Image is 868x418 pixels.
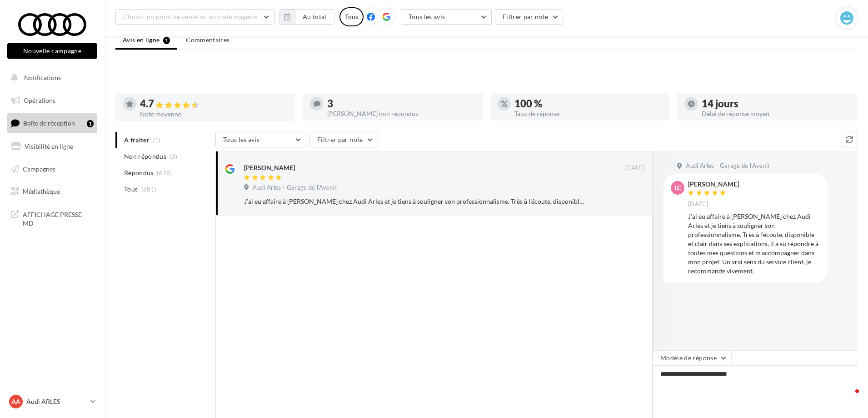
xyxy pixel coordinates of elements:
div: 14 jours [702,99,850,109]
span: Non répondus [124,152,166,161]
div: [PERSON_NAME] [688,181,739,187]
div: [PERSON_NAME] [244,163,295,172]
span: Choisir un point de vente ou un code magasin [123,13,258,20]
span: Notifications [24,74,61,81]
span: Médiathèque [23,187,60,195]
button: Filtrer par note [309,132,378,147]
div: [PERSON_NAME] non répondus [327,111,475,117]
span: Audi Arles - Garage de l'Avenir [253,184,337,192]
div: J’ai eu affaire à [PERSON_NAME] chez Audi Arles et je tiens à souligner son professionnalisme. Tr... [244,197,585,206]
span: [DATE] [624,164,644,172]
span: Opérations [24,96,55,104]
span: Visibilité en ligne [25,142,73,150]
span: [DATE] [688,200,708,208]
span: AFFICHAGE PRESSE MD [23,208,94,228]
a: Visibilité en ligne [5,137,99,156]
button: Filtrer par note [495,9,564,25]
span: LC [674,183,681,192]
span: Boîte de réception [23,119,75,127]
div: 4.7 [140,99,288,109]
button: Tous les avis [401,9,492,25]
span: AA [11,397,20,406]
span: (678) [157,169,172,176]
button: Modèle de réponse [653,350,732,366]
span: Campagnes [23,165,55,172]
span: (3) [170,153,178,160]
p: Audi ARLES [26,397,87,406]
button: Choisir un point de vente ou un code magasin [115,9,274,25]
a: Boîte de réception1 [5,113,99,133]
div: Délai de réponse moyen [702,111,850,117]
a: Médiathèque [5,182,99,201]
div: 100 % [514,99,663,109]
a: Campagnes [5,160,99,179]
span: Répondus [124,168,154,177]
a: Opérations [5,91,99,110]
span: Tous [124,185,138,194]
span: Audi Arles - Garage de l'Avenir [686,162,770,170]
div: Tous [339,7,364,26]
div: 3 [327,99,475,109]
button: Notifications [5,68,95,87]
div: J’ai eu affaire à [PERSON_NAME] chez Audi Arles et je tiens à souligner son professionnalisme. Tr... [688,212,821,276]
span: (681) [141,186,157,193]
span: Tous les avis [223,136,260,143]
span: Tous les avis [409,13,445,20]
div: 1 [87,120,94,127]
div: Note moyenne [140,111,288,117]
span: Commentaires [186,35,229,45]
a: AA Audi ARLES [7,393,97,410]
button: Nouvelle campagne [7,43,97,59]
button: Au total [279,9,334,25]
div: Taux de réponse [514,111,663,117]
button: Au total [295,9,334,25]
iframe: Intercom live chat [837,387,859,409]
button: Tous les avis [215,132,306,147]
a: AFFICHAGE PRESSE MD [5,205,99,232]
